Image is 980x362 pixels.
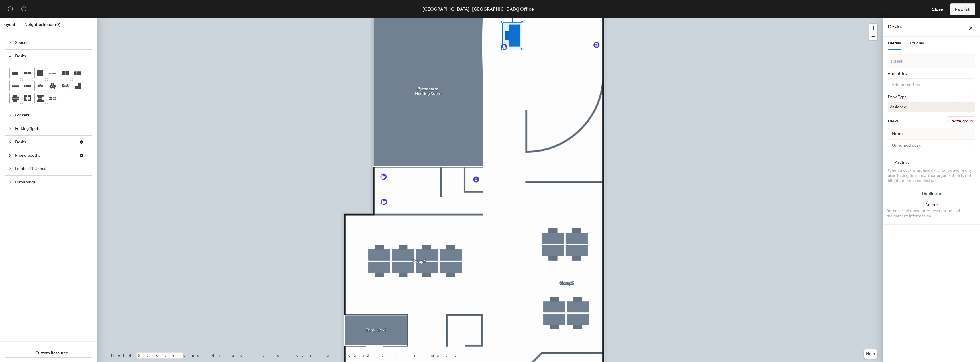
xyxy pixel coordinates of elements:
[5,349,92,358] button: Custom Resource
[883,199,980,224] button: DeleteRemoves all associated reservation and assignment information
[888,102,975,112] button: Assigned
[927,3,948,15] button: Close
[8,127,12,130] span: collapsed
[8,167,12,171] span: collapsed
[15,36,89,49] span: Spaces
[887,208,977,219] div: Removes all associated reservation and assignment information
[910,41,924,46] span: Policies
[15,149,75,162] span: Phone booths
[889,141,974,149] input: Unnamed desk
[15,109,89,122] span: Lockers
[8,114,12,117] span: collapsed
[864,349,877,359] button: Help
[18,3,30,15] button: Redo (⌘ + ⇧ + Z)
[888,168,975,183] div: When a desk is archived it's not active in any user-facing features. Your organization is not bil...
[946,116,975,126] button: Create group
[969,26,973,30] span: close
[15,50,89,63] span: Desks
[891,81,942,87] input: Add amenities
[35,351,68,355] span: Custom Resource
[422,5,534,13] div: [GEOGRAPHIC_DATA], [GEOGRAPHIC_DATA] Office
[888,41,901,46] span: Details
[950,3,975,15] button: Publish
[2,22,15,27] span: Layout
[8,140,12,144] span: collapsed
[8,41,12,44] span: collapsed
[883,188,980,199] button: Duplicate
[895,160,910,165] div: Archive
[7,6,13,12] span: undo
[15,176,89,189] span: Furnishings
[8,54,12,58] span: expanded
[932,7,943,12] span: Close
[24,22,60,27] span: Neighborhoods (0)
[888,119,899,124] div: Desks
[8,154,12,157] span: collapsed
[15,162,89,175] span: Points of Interest
[15,122,89,135] span: Parking Spots
[15,136,75,149] span: Desks
[889,129,906,139] span: Name
[8,181,12,184] span: collapsed
[888,23,950,30] h4: Desks
[5,3,16,15] button: Undo (⌘ + Z)
[888,95,975,99] div: Desk Type
[888,71,975,76] div: Amenities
